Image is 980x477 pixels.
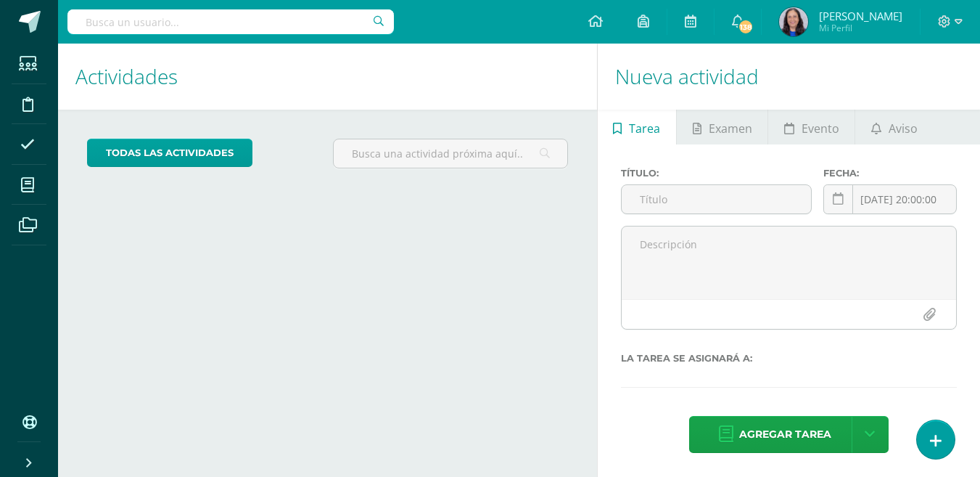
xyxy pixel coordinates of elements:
input: Título [622,185,812,213]
span: 138 [738,19,754,35]
input: Busca una actividad próxima aquí... [334,139,567,168]
a: Evento [768,110,855,144]
h1: Nueva actividad [615,44,963,110]
img: 1f5f54121428d3d81bc348799d0fe0e5.png [779,7,808,36]
label: Fecha: [823,168,957,179]
a: Tarea [598,110,676,144]
label: La tarea se asignará a: [621,353,957,364]
a: Aviso [855,110,933,144]
span: Agregar tarea [739,417,831,452]
label: Título: [621,168,812,179]
span: Examen [709,111,752,146]
span: [PERSON_NAME] [819,9,902,23]
a: Examen [677,110,767,144]
h1: Actividades [75,44,580,110]
span: Aviso [889,111,918,146]
input: Fecha de entrega [824,185,956,213]
span: Evento [802,111,839,146]
span: Mi Perfil [819,22,902,34]
input: Busca un usuario... [67,9,394,34]
span: Tarea [629,111,660,146]
a: todas las Actividades [87,139,252,167]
